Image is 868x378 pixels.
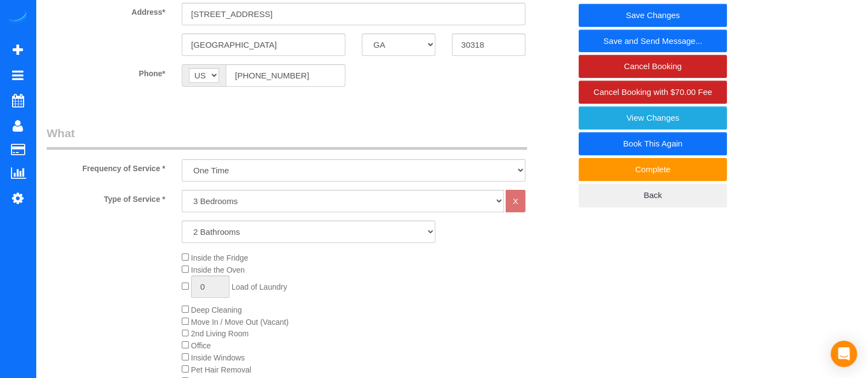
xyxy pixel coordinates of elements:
input: Zip Code* [452,33,525,56]
span: Load of Laundry [232,283,287,291]
div: Open Intercom Messenger [831,341,857,367]
a: Cancel Booking with $70.00 Fee [579,81,727,104]
a: Save and Send Message... [579,30,727,53]
a: Save Changes [579,4,727,27]
label: Type of Service * [38,190,173,205]
span: Inside the Oven [191,266,245,274]
span: Deep Cleaning [191,306,242,314]
input: Phone* [226,64,345,87]
label: Address* [38,3,173,18]
span: Office [191,341,211,350]
label: Frequency of Service * [38,159,173,174]
label: Phone* [38,64,173,79]
a: Complete [579,158,727,181]
span: Cancel Booking with $70.00 Fee [593,87,712,97]
span: 2nd Living Room [191,329,249,338]
a: Back [579,184,727,207]
a: Book This Again [579,132,727,155]
img: Automaid Logo [7,11,29,26]
legend: What [47,125,527,150]
a: View Changes [579,106,727,129]
span: Inside the Fridge [191,253,248,262]
span: Pet Hair Removal [191,365,251,374]
span: Move In / Move Out (Vacant) [191,318,289,326]
a: Cancel Booking [579,55,727,78]
input: City* [182,33,345,56]
span: Inside Windows [191,353,245,362]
